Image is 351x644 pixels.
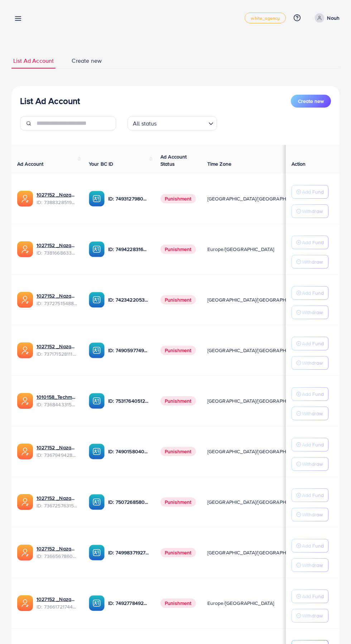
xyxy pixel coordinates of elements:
[292,185,328,199] button: Add Fund
[160,295,196,304] span: Punishment
[302,611,323,620] p: Withdraw
[207,498,307,506] span: [GEOGRAPHIC_DATA]/[GEOGRAPHIC_DATA]
[302,561,323,569] p: Withdraw
[37,242,77,249] a: 1027152 _Nazaagency_023
[72,57,102,65] span: Create new
[207,296,307,303] span: [GEOGRAPHIC_DATA]/[GEOGRAPHIC_DATA]
[108,397,149,405] p: ID: 7531764051207716871
[37,502,77,509] span: ID: 7367257631523782657
[89,241,105,257] img: ic-ba-acc.ded83a64.svg
[292,407,328,420] button: Withdraw
[292,387,328,401] button: Add Fund
[160,548,196,557] span: Punishment
[17,444,33,459] img: ic-ads-acc.e4c84228.svg
[37,393,77,401] a: 1010158_Techmanistan pk acc_1715599413927
[89,191,105,207] img: ic-ba-acc.ded83a64.svg
[302,491,324,499] p: Add Fund
[37,451,77,459] span: ID: 7367949428067450896
[89,393,105,409] img: ic-ba-acc.ded83a64.svg
[89,292,105,308] img: ic-ba-acc.ded83a64.svg
[292,457,328,471] button: Withdraw
[302,238,324,247] p: Add Fund
[298,98,324,105] span: Create new
[89,494,105,510] img: ic-ba-acc.ded83a64.svg
[292,255,328,269] button: Withdraw
[207,347,307,354] span: [GEOGRAPHIC_DATA]/[GEOGRAPHIC_DATA]
[302,257,323,266] p: Withdraw
[37,545,77,560] div: <span class='underline'>1027152 _Nazaagency_0051</span></br>7366567860828749825
[292,356,328,370] button: Withdraw
[207,195,307,202] span: [GEOGRAPHIC_DATA]/[GEOGRAPHIC_DATA]
[160,346,196,355] span: Punishment
[292,236,328,249] button: Add Fund
[13,57,54,65] span: List Ad Account
[17,545,33,560] img: ic-ads-acc.e4c84228.svg
[37,393,77,408] div: <span class='underline'>1010158_Techmanistan pk acc_1715599413927</span></br>7368443315504726017
[207,397,307,404] span: [GEOGRAPHIC_DATA]/[GEOGRAPHIC_DATA]
[207,448,307,455] span: [GEOGRAPHIC_DATA]/[GEOGRAPHIC_DATA]
[37,343,77,357] div: <span class='underline'>1027152 _Nazaagency_04</span></br>7371715281112170513
[131,118,158,129] span: All status
[108,245,149,254] p: ID: 7494228316518858759
[302,207,323,216] p: Withdraw
[37,596,77,610] div: <span class='underline'>1027152 _Nazaagency_018</span></br>7366172174454882305
[302,510,323,519] p: Withdraw
[159,117,206,129] input: Search for option
[302,188,324,196] p: Add Fund
[302,289,324,297] p: Add Fund
[292,508,328,521] button: Withdraw
[108,498,149,506] p: ID: 7507268580682137618
[292,558,328,572] button: Withdraw
[17,241,33,257] img: ic-ads-acc.e4c84228.svg
[37,191,77,198] a: 1027152 _Nazaagency_019
[37,199,77,206] span: ID: 7388328519014645761
[292,337,328,350] button: Add Fund
[37,292,77,307] div: <span class='underline'>1027152 _Nazaagency_007</span></br>7372751548805726224
[17,393,33,409] img: ic-ads-acc.e4c84228.svg
[89,160,114,167] span: Your BC ID
[327,14,340,22] p: Nouh
[37,249,77,256] span: ID: 7381668633665093648
[207,160,231,167] span: Time Zone
[302,409,323,418] p: Withdraw
[292,488,328,502] button: Add Fund
[160,447,196,456] span: Punishment
[37,191,77,206] div: <span class='underline'>1027152 _Nazaagency_019</span></br>7388328519014645761
[37,596,77,603] a: 1027152 _Nazaagency_018
[17,595,33,611] img: ic-ads-acc.e4c84228.svg
[89,595,105,611] img: ic-ba-acc.ded83a64.svg
[251,16,280,20] span: white_agency
[302,592,324,601] p: Add Fund
[37,350,77,357] span: ID: 7371715281112170513
[17,494,33,510] img: ic-ads-acc.e4c84228.svg
[302,359,323,367] p: Withdraw
[89,342,105,358] img: ic-ba-acc.ded83a64.svg
[17,160,44,167] span: Ad Account
[89,545,105,560] img: ic-ba-acc.ded83a64.svg
[292,438,328,451] button: Add Fund
[302,339,324,348] p: Add Fund
[108,548,149,557] p: ID: 7499837192777400321
[302,390,324,398] p: Add Fund
[302,440,324,449] p: Add Fund
[292,609,328,622] button: Withdraw
[291,95,331,108] button: Create new
[108,447,149,456] p: ID: 7490158040596217873
[207,549,307,556] span: [GEOGRAPHIC_DATA]/[GEOGRAPHIC_DATA]
[37,444,77,459] div: <span class='underline'>1027152 _Nazaagency_003</span></br>7367949428067450896
[312,13,340,23] a: Nouh
[321,612,346,639] iframe: Chat
[292,204,328,218] button: Withdraw
[128,116,217,131] div: Search for option
[37,292,77,299] a: 1027152 _Nazaagency_007
[302,308,323,317] p: Withdraw
[37,401,77,408] span: ID: 7368443315504726017
[37,494,77,502] a: 1027152 _Nazaagency_016
[108,346,149,355] p: ID: 7490597749134508040
[108,295,149,304] p: ID: 7423422053648285697
[292,286,328,300] button: Add Fund
[108,599,149,607] p: ID: 7492778492849930241
[20,96,80,106] h3: List Ad Account
[160,153,187,167] span: Ad Account Status
[160,598,196,608] span: Punishment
